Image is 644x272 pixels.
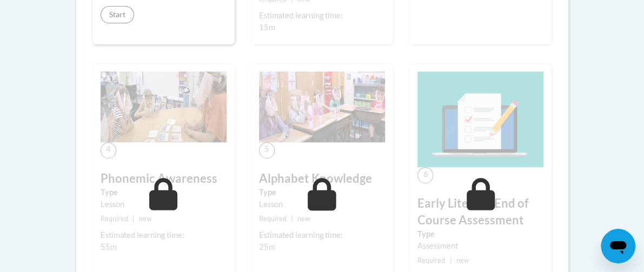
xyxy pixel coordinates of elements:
label: Type [101,187,227,198]
span: 5 [259,142,275,158]
span: Required [259,215,287,223]
span: 4 [101,142,116,158]
span: | [132,215,135,223]
label: Type [417,228,543,240]
div: Lesson [101,198,227,210]
div: Assessment [417,240,543,252]
span: Required [417,256,445,264]
span: 15m [259,23,275,32]
span: new [456,256,469,264]
span: new [139,215,152,223]
h3: Phonemic Awareness [101,170,227,187]
img: Course Image [417,71,543,167]
img: Course Image [101,71,227,142]
div: Lesson [259,198,385,210]
div: Estimated learning time: [259,10,385,22]
div: Estimated learning time: [101,229,227,241]
span: | [291,215,293,223]
span: 25m [259,242,275,251]
label: Type [259,187,385,198]
h3: Early Literacy End of Course Assessment [417,195,543,229]
span: Required [101,215,128,223]
iframe: Button to launch messaging window [601,229,635,263]
span: 6 [417,167,433,183]
span: 55m [101,242,117,251]
h3: Alphabet Knowledge [259,170,385,187]
img: Course Image [259,71,385,142]
span: | [449,256,452,264]
button: Start [101,6,134,23]
div: Estimated learning time: [259,229,385,241]
span: new [297,215,310,223]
